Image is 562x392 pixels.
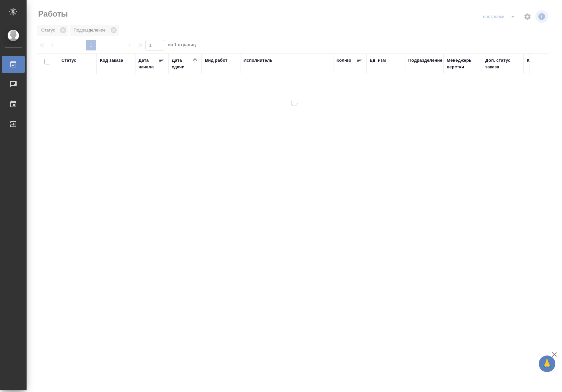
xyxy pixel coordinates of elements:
button: 🙏 [539,355,555,372]
div: Подразделение [408,57,442,64]
div: Ед. изм [370,57,386,64]
div: Дата сдачи [172,57,192,70]
div: Вид работ [205,57,228,64]
div: Дата начала [139,57,158,70]
div: Кол-во [336,57,351,64]
div: Менеджеры верстки [447,57,479,70]
div: Исполнитель [243,57,273,64]
div: Код заказа [100,57,123,64]
div: Доп. статус заказа [485,57,520,70]
div: Статус [61,57,76,64]
div: Код работы [527,57,552,64]
span: 🙏 [541,357,553,371]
